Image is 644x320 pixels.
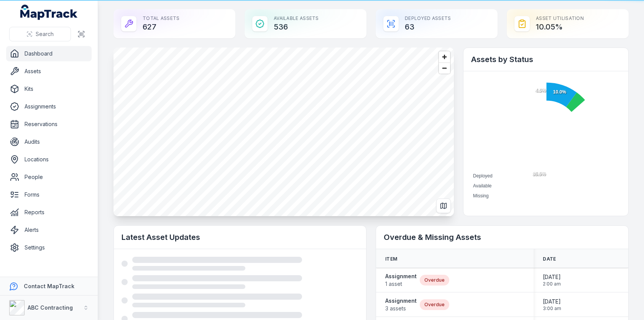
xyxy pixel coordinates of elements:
span: Missing [473,193,489,199]
a: Assignment1 asset [385,272,417,288]
span: 2:00 am [543,281,561,287]
time: 30/11/2024, 3:00:00 am [543,298,561,312]
div: Overdue [420,275,449,286]
h2: Latest Asset Updates [122,232,358,243]
span: [DATE] [543,298,561,305]
button: Zoom in [439,51,450,62]
strong: Assignment [385,297,417,305]
strong: Assignment [385,272,417,280]
a: Audits [6,134,92,149]
span: 3 assets [385,305,417,312]
a: Assets [6,64,92,79]
a: Assignments [6,99,92,114]
button: Switch to Map View [436,199,451,213]
span: [DATE] [543,273,561,281]
a: Kits [6,81,92,97]
span: Deployed [473,173,493,179]
span: Available [473,183,491,189]
strong: ABC Contracting [28,304,73,311]
h2: Assets by Status [471,54,621,65]
strong: Contact MapTrack [24,283,74,289]
span: Date [543,256,556,262]
canvas: Map [113,48,454,216]
a: Locations [6,152,92,167]
a: Alerts [6,222,92,238]
time: 31/08/2024, 2:00:00 am [543,273,561,287]
button: Search [9,27,71,41]
h2: Overdue & Missing Assets [384,232,621,243]
a: MapTrack [20,5,78,20]
a: Reservations [6,117,92,132]
button: Zoom out [439,62,450,74]
a: Settings [6,240,92,255]
a: Reports [6,205,92,220]
a: Assignment3 assets [385,297,417,312]
span: Item [385,256,397,262]
div: Overdue [420,299,449,310]
a: People [6,169,92,185]
span: Search [36,30,54,38]
span: 3:00 am [543,305,561,312]
a: Dashboard [6,46,92,61]
a: Forms [6,187,92,202]
span: 1 asset [385,280,417,288]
